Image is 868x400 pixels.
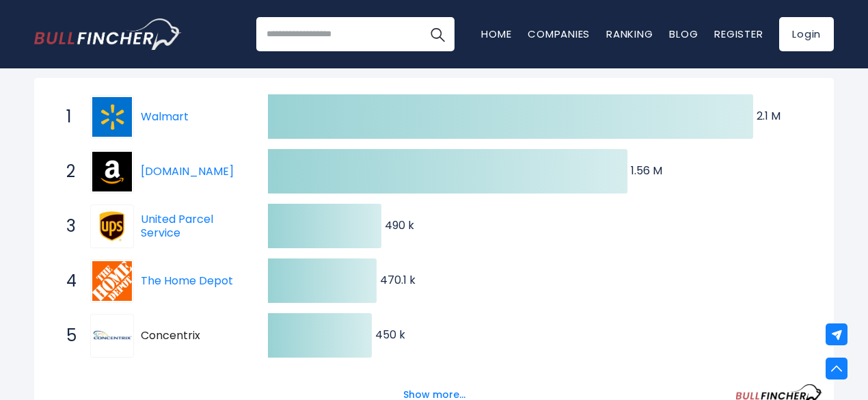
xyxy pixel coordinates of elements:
span: 4 [59,269,73,293]
img: Amazon.com [92,152,132,191]
span: 5 [59,324,73,347]
span: 1 [59,105,73,129]
a: United Parcel Service [90,204,141,248]
a: Login [779,17,834,51]
text: 450 k [375,327,405,343]
text: 2.1 M [757,108,781,124]
text: 470.1 k [380,272,416,288]
a: Register [714,27,763,41]
span: Concentrix [141,329,244,343]
a: United Parcel Service [141,211,213,241]
img: The Home Depot [92,261,132,301]
img: United Parcel Service [92,206,132,246]
img: Walmart [92,97,132,137]
a: [DOMAIN_NAME] [141,163,234,179]
img: Concentrix [92,316,132,356]
text: 1.56 M [631,163,662,178]
a: Companies [528,27,590,41]
span: 3 [59,215,73,238]
button: Search [420,17,455,51]
img: Bullfincher logo [34,18,182,50]
a: Walmart [90,95,141,139]
a: Home [481,27,511,41]
text: 490 k [385,217,414,233]
a: Walmart [141,109,189,124]
span: 2 [59,160,73,183]
a: Amazon.com [90,150,141,194]
a: The Home Depot [90,259,141,303]
a: Blog [669,27,698,41]
a: Ranking [606,27,653,41]
a: The Home Depot [141,273,233,289]
a: Go to homepage [34,18,181,50]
